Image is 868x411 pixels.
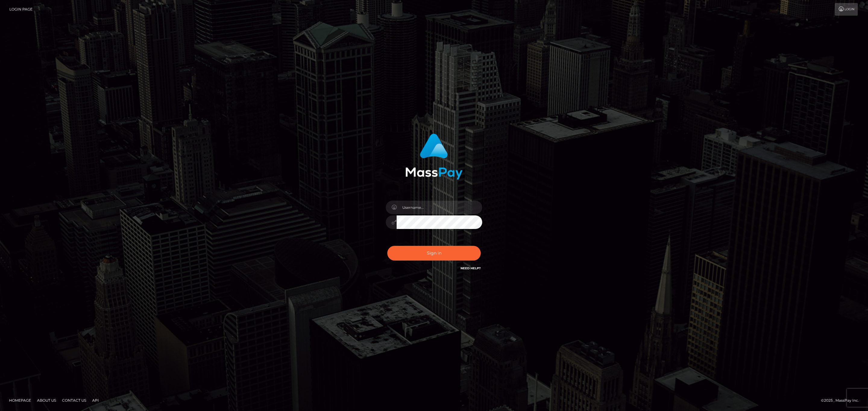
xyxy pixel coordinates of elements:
[9,3,33,16] a: Login Page
[405,134,463,180] img: MassPay Login
[821,397,863,404] div: © 2025 , MassPay Inc.
[835,3,858,16] a: Login
[397,201,482,214] input: Username...
[7,396,33,405] a: Homepage
[387,246,481,261] button: Sign in
[90,396,101,405] a: API
[461,266,481,270] a: Need Help?
[35,396,58,405] a: About Us
[60,396,89,405] a: Contact Us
